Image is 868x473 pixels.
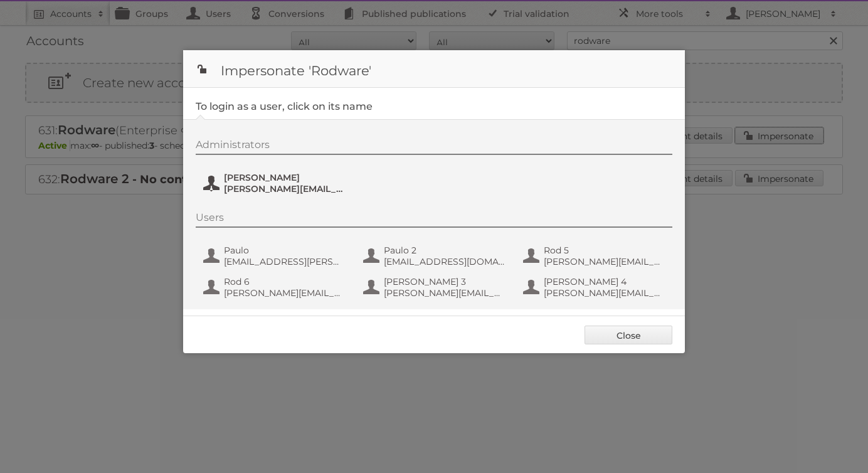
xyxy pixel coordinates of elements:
span: [EMAIL_ADDRESS][PERSON_NAME][DOMAIN_NAME] [224,256,346,267]
span: [PERSON_NAME][EMAIL_ADDRESS][DOMAIN_NAME] [544,287,665,299]
div: Administrators [196,139,672,155]
button: [PERSON_NAME] [PERSON_NAME][EMAIL_ADDRESS][DOMAIN_NAME] [202,171,349,196]
legend: To login as a user, click on its name [196,100,373,112]
button: Paulo 2 [EMAIL_ADDRESS][DOMAIN_NAME] [362,243,509,268]
span: Paulo 2 [384,245,505,256]
span: [PERSON_NAME] 4 [544,276,665,287]
span: [PERSON_NAME] 3 [384,276,505,287]
a: Close [585,326,672,344]
button: Rod 6 [PERSON_NAME][EMAIL_ADDRESS][DOMAIN_NAME] [202,275,349,300]
div: Users [196,211,672,228]
span: Paulo [224,245,346,256]
span: [PERSON_NAME][EMAIL_ADDRESS][DOMAIN_NAME] [384,287,505,299]
span: [PERSON_NAME] [224,172,346,183]
button: [PERSON_NAME] 4 [PERSON_NAME][EMAIL_ADDRESS][DOMAIN_NAME] [522,275,669,300]
span: Rod 5 [544,245,665,256]
button: [PERSON_NAME] 3 [PERSON_NAME][EMAIL_ADDRESS][DOMAIN_NAME] [362,275,509,300]
span: [PERSON_NAME][EMAIL_ADDRESS][DOMAIN_NAME] [224,287,346,299]
button: Rod 5 [PERSON_NAME][EMAIL_ADDRESS][DOMAIN_NAME] [522,243,669,268]
span: [PERSON_NAME][EMAIL_ADDRESS][DOMAIN_NAME] [544,256,665,267]
h1: Impersonate 'Rodware' [183,50,685,88]
button: Paulo [EMAIL_ADDRESS][PERSON_NAME][DOMAIN_NAME] [202,243,349,268]
span: [PERSON_NAME][EMAIL_ADDRESS][DOMAIN_NAME] [224,183,346,194]
span: Rod 6 [224,276,346,287]
span: [EMAIL_ADDRESS][DOMAIN_NAME] [384,256,505,267]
